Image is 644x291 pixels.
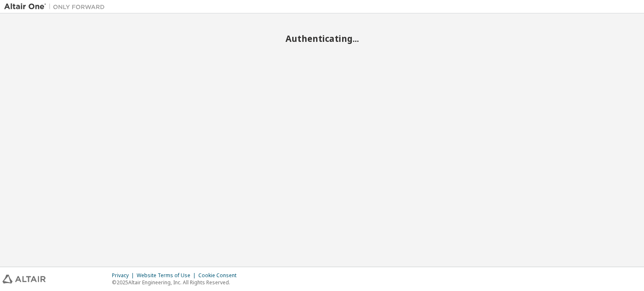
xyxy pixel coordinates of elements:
div: Privacy [112,272,137,279]
img: Altair One [4,3,109,11]
div: Website Terms of Use [137,272,198,279]
img: altair_logo.svg [3,275,46,283]
p: © 2025 Altair Engineering, Inc. All Rights Reserved. [112,279,241,286]
div: Cookie Consent [198,272,241,279]
h2: Authenticating... [4,33,640,44]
